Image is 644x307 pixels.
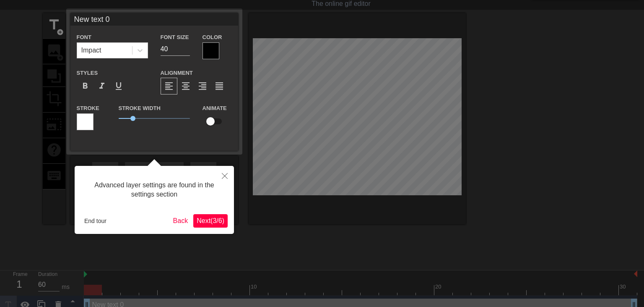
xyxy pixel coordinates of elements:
button: End tour [81,215,110,227]
button: Next [193,214,228,228]
button: Back [170,214,192,228]
button: Close [216,166,234,185]
div: Advanced layer settings are found in the settings section [81,172,228,208]
span: Next ( 3 / 6 ) [197,217,224,224]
